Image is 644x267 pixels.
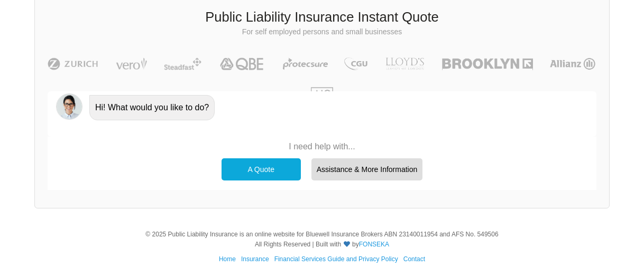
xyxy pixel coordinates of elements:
[241,255,269,263] a: Insurance
[438,58,537,70] img: Brooklyn | Public Liability Insurance
[403,255,425,263] a: Contact
[380,58,430,70] img: LLOYD's | Public Liability Insurance
[56,93,82,120] img: Chatbot | PLI
[359,241,389,248] a: FONSEKA
[340,58,372,70] img: CGU | Public Liability Insurance
[545,58,601,70] img: Allianz | Public Liability Insurance
[219,255,236,263] a: Home
[216,141,428,152] p: I need help with...
[43,27,601,37] p: For self employed persons and small businesses
[222,158,301,180] div: A Quote
[43,8,601,27] h3: Public Liability Insurance Instant Quote
[279,58,332,70] img: Protecsure | Public Liability Insurance
[311,158,423,180] div: Assistance & More Information
[111,58,152,70] img: Vero | Public Liability Insurance
[214,58,271,70] img: QBE | Public Liability Insurance
[89,95,215,120] div: Hi! What would you like to do?
[160,58,206,70] img: Steadfast | Public Liability Insurance
[274,255,398,263] a: Financial Services Guide and Privacy Policy
[43,58,103,70] img: Zurich | Public Liability Insurance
